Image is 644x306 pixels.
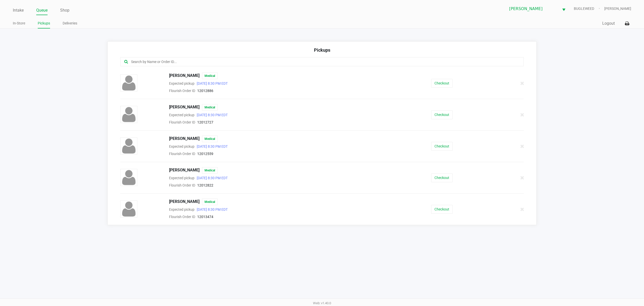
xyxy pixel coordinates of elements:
span: Medical [202,104,218,111]
button: Checkout [431,79,453,88]
span: Expected pickup [169,176,194,180]
span: [DATE] 8:30 PM EDT [194,113,228,117]
span: [DATE] 8:30 PM EDT [194,81,228,85]
a: Queue [36,7,48,14]
button: Logout [602,20,615,26]
span: Flourish Order ID [169,215,195,219]
button: Checkout [431,142,453,151]
span: Expected pickup [169,113,194,117]
span: [PERSON_NAME] [169,136,199,142]
span: [PERSON_NAME] [169,73,199,79]
span: BUGLEWEED [574,6,604,11]
span: [DATE] 8:30 PM EDT [194,207,228,211]
span: Pickups [314,47,330,53]
span: Flourish Order ID [169,152,195,156]
span: 12012822 [197,183,213,187]
button: Checkout [431,110,453,119]
a: Deliveries [63,20,77,26]
span: [DATE] 8:30 PM EDT [194,144,228,148]
button: Checkout [431,205,453,214]
span: [PERSON_NAME] [169,167,199,174]
span: Medical [202,199,218,205]
span: 12012886 [197,89,213,93]
a: Pickups [38,20,50,26]
span: Flourish Order ID [169,89,195,93]
a: Shop [60,7,69,14]
span: [PERSON_NAME] [169,104,199,111]
span: 12012559 [197,152,213,156]
span: Medical [202,73,218,79]
span: Expected pickup [169,81,194,85]
span: Medical [202,167,218,174]
input: Search by Name or Order ID... [131,59,487,65]
span: Flourish Order ID [169,183,195,187]
span: Web: v1.40.0 [313,301,331,305]
span: [DATE] 8:30 PM EDT [194,176,228,180]
span: Flourish Order ID [169,120,195,124]
span: 12012727 [197,120,213,124]
a: In-Store [13,20,25,26]
span: Expected pickup [169,144,194,148]
a: Intake [13,7,24,14]
span: [PERSON_NAME] [604,6,631,11]
span: [PERSON_NAME] [509,6,556,12]
span: Medical [202,136,218,142]
button: Checkout [431,173,453,182]
span: 12013474 [197,215,213,219]
span: [PERSON_NAME] [169,199,199,205]
span: Expected pickup [169,207,194,211]
button: Select [559,3,569,15]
